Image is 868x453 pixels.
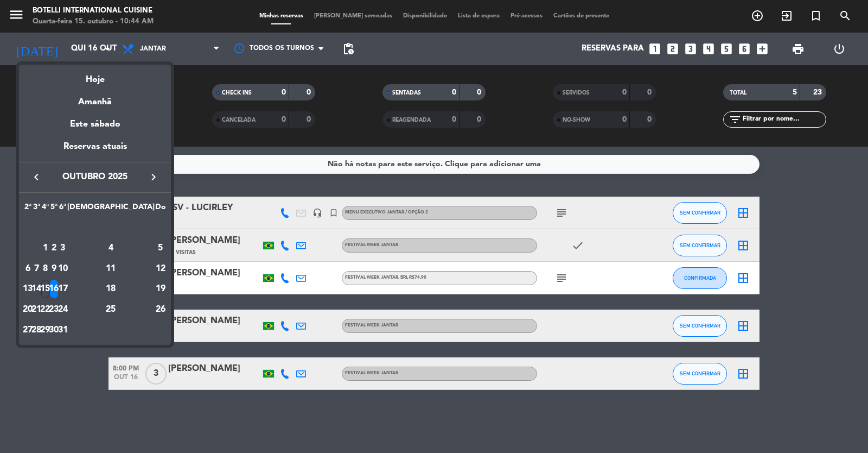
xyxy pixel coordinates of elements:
[155,259,167,279] td: 12 de outubro de 2025
[19,65,171,87] div: Hoje
[155,260,166,278] div: 12
[41,238,49,259] td: 1 de outubro de 2025
[32,320,41,341] td: 28 de outubro de 2025
[147,171,160,184] i: keyboard_arrow_right
[33,280,41,298] div: 14
[41,320,49,341] td: 29 de outubro de 2025
[32,279,41,299] td: 14 de outubro de 2025
[50,239,58,257] div: 2
[72,300,150,319] div: 25
[67,299,155,320] td: 25 de outubro de 2025
[59,239,67,257] div: 3
[24,321,32,339] div: 27
[49,299,58,320] td: 23 de outubro de 2025
[59,238,67,259] td: 3 de outubro de 2025
[49,238,58,259] td: 2 de outubro de 2025
[41,300,49,319] div: 22
[59,300,67,319] div: 24
[59,321,67,339] div: 31
[46,170,144,184] span: outubro 2025
[59,299,67,320] td: 24 de outubro de 2025
[50,280,58,298] div: 16
[50,300,58,319] div: 23
[24,280,32,298] div: 13
[50,260,58,278] div: 9
[30,171,43,184] i: keyboard_arrow_left
[41,201,49,218] th: Quarta-feira
[41,299,49,320] td: 22 de outubro de 2025
[155,299,167,320] td: 26 de outubro de 2025
[59,260,67,278] div: 10
[49,320,58,341] td: 30 de outubro de 2025
[72,239,150,257] div: 4
[59,259,67,279] td: 10 de outubro de 2025
[41,259,49,279] td: 8 de outubro de 2025
[59,280,67,298] div: 17
[32,259,41,279] td: 7 de outubro de 2025
[72,260,150,278] div: 11
[41,260,49,278] div: 8
[155,201,167,218] th: Domingo
[155,279,167,299] td: 19 de outubro de 2025
[59,320,67,341] td: 31 de outubro de 2025
[144,170,163,184] button: keyboard_arrow_right
[49,259,58,279] td: 9 de outubro de 2025
[23,320,32,341] td: 27 de outubro de 2025
[33,321,41,339] div: 28
[49,279,58,299] td: 16 de outubro de 2025
[41,239,49,257] div: 1
[72,280,150,298] div: 18
[24,260,32,278] div: 6
[23,279,32,299] td: 13 de outubro de 2025
[33,300,41,319] div: 21
[155,238,167,259] td: 5 de outubro de 2025
[155,300,166,319] div: 26
[23,299,32,320] td: 20 de outubro de 2025
[67,201,155,218] th: Sábado
[23,201,32,218] th: Segunda-feira
[59,201,67,218] th: Sexta-feira
[59,279,67,299] td: 17 de outubro de 2025
[155,280,166,298] div: 19
[32,201,41,218] th: Terça-feira
[67,259,155,279] td: 11 de outubro de 2025
[32,299,41,320] td: 21 de outubro de 2025
[41,279,49,299] td: 15 de outubro de 2025
[27,170,46,184] button: keyboard_arrow_left
[41,280,49,298] div: 15
[23,217,167,238] td: OUT
[24,300,32,319] div: 20
[23,259,32,279] td: 6 de outubro de 2025
[33,260,41,278] div: 7
[19,109,171,140] div: Este sábado
[49,201,58,218] th: Quinta-feira
[19,140,171,162] div: Reservas atuais
[50,321,58,339] div: 30
[67,238,155,259] td: 4 de outubro de 2025
[19,87,171,109] div: Amanhã
[67,279,155,299] td: 18 de outubro de 2025
[41,321,49,339] div: 29
[155,239,166,257] div: 5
